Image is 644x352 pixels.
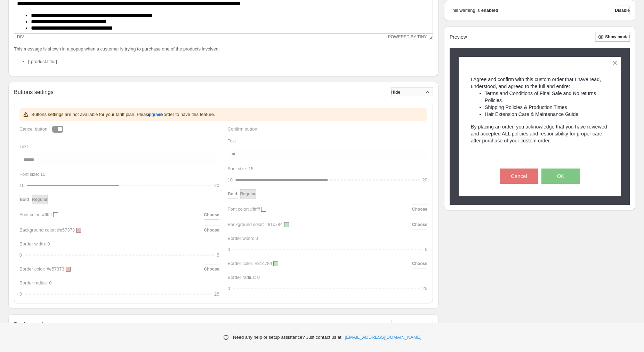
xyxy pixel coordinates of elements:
[391,89,400,95] span: Hide
[471,123,609,144] div: By placing an order, you acknowledge that you have reviewed and accepted ALL policies and respons...
[388,34,427,39] a: Powered by Tiny
[541,169,580,184] button: OK
[3,3,416,57] body: Rich Text Area. Press ALT-0 for help.
[500,169,538,184] button: Cancel
[391,322,412,328] span: Customize
[481,7,498,14] strong: enabled
[450,7,480,14] p: This warning is
[345,334,421,341] a: [EMAIL_ADDRESS][DOMAIN_NAME]
[485,111,609,118] li: Hair Extension Care & Maintenance Guide
[14,46,433,53] p: This message is shown in a popup when a customer is trying to purchase one of the products involved:
[595,32,630,42] button: Show modal
[485,90,609,104] li: Terms and Conditions of Final Sale and No returns Policies
[17,34,24,39] div: div
[471,76,609,90] div: I Agree and confirm with this custom order that I have read, understood, and agreed to the full a...
[450,34,467,40] h2: Preview
[485,104,609,111] li: Shipping Policies & Production Times
[391,320,433,330] button: Customize
[31,111,215,118] p: Buttons settings are not available for your tariff plan. Please in order to have this feature.
[14,89,54,95] h2: Buttons settings
[146,109,163,120] button: upgrade
[14,321,52,328] h2: Design settings
[28,58,433,65] li: {{product.title}}
[615,6,630,15] button: Disable
[427,34,433,40] div: Resize
[605,34,630,40] span: Show modal
[391,87,433,97] button: Hide
[146,111,163,118] span: upgrade
[615,8,630,13] span: Disable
